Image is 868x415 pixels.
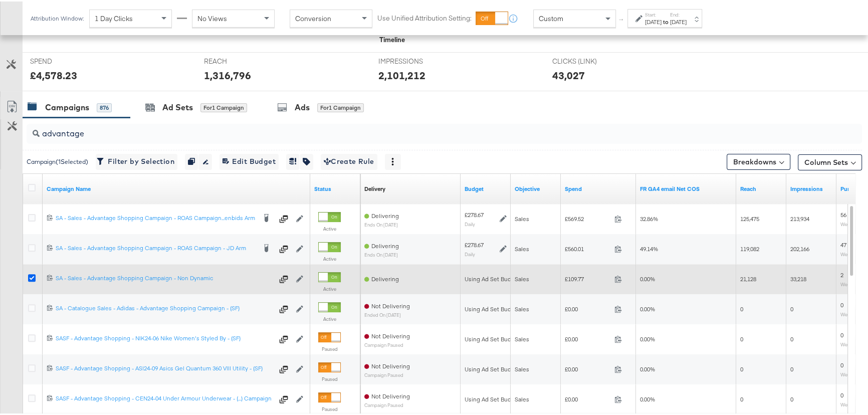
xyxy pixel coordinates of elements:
span: Not Delivering [371,361,410,368]
span: 0 [790,304,793,311]
label: Active [318,314,341,321]
span: Sales [515,364,529,371]
div: for 1 Campaign [317,102,364,111]
a: SASF - Advantage Shopping - NIK24-06 Nike Women's Styled By - (SF) [56,333,273,343]
span: Sales [515,394,529,401]
div: SASF - Advantage Shopping - NIK24-06 Nike Women's Styled By - (SF) [56,333,273,341]
span: 0 [840,360,843,367]
div: Using Ad Set Budget [465,304,520,312]
span: 0 [740,334,743,341]
sub: ends on [DATE] [364,221,399,226]
a: The maximum amount you're willing to spend on your ads, on average each day or over the lifetime ... [465,183,507,191]
sub: Campaign Paused [364,341,410,346]
button: Breakdowns [727,152,790,168]
span: 125,475 [740,214,759,221]
span: 0 [840,300,843,307]
span: Delivering [371,241,399,248]
span: Not Delivering [371,391,410,398]
span: 0.00% [640,394,655,401]
span: Delivering [371,211,399,218]
span: Delivering [371,274,399,281]
div: Attribution Window: [30,14,84,21]
a: SA - Sales - Advantage Shopping Campaign - ROAS Campaign...enbids Arm [56,213,256,223]
button: Create Rule [321,152,377,168]
span: Conversion [295,13,331,22]
button: Edit Budget [220,152,279,168]
sub: Campaign Paused [364,401,410,406]
span: Custom [539,13,563,22]
a: SA - Sales - Advantage Shopping Campaign - Non Dynamic [56,273,273,283]
span: Sales [515,244,529,251]
span: 213,934 [790,214,809,221]
div: Ad Sets [162,100,193,112]
label: End: [670,10,687,17]
div: SASF - Advantage Shopping - ASI24-09 Asics Gel Quantum 360 VIII Utility - (SF) [56,363,273,371]
div: SA - Catalogue Sales - Adidas - Advantage Shopping Campaign - (SF) [56,303,273,311]
span: 49.14% [640,244,658,251]
div: 1,316,796 [204,67,251,81]
span: £0.00 [565,394,610,401]
div: Using Ad Set Budget [465,394,520,402]
span: 1 Day Clicks [95,13,133,22]
div: for 1 Campaign [200,102,247,111]
span: 0 [790,364,793,371]
span: 202,166 [790,244,809,251]
span: 0 [840,390,843,397]
span: Sales [515,304,529,311]
label: Active [318,224,341,231]
a: Reflects the ability of your Ad Campaign to achieve delivery based on ad states, schedule and bud... [364,183,385,191]
span: 0 [790,334,793,341]
div: [DATE] [670,17,687,25]
div: [DATE] [645,17,662,25]
div: SASF - Advantage Shopping - CEN24-04 Under Armour Underwear - (...) Campaign [56,393,273,401]
span: 32.86% [640,214,658,221]
div: 876 [97,102,112,111]
div: SA - Sales - Advantage Shopping Campaign - ROAS Campaign - JD Arm [56,243,256,251]
div: 43,027 [552,67,585,81]
label: Paused [318,374,341,381]
label: Paused [318,344,341,351]
span: 0 [740,364,743,371]
span: £0.00 [565,364,610,371]
span: 47 [840,240,846,247]
span: ↑ [617,17,626,21]
span: 2 [840,270,843,277]
div: SA - Sales - Advantage Shopping Campaign - Non Dynamic [56,273,273,281]
span: Sales [515,214,529,221]
span: Not Delivering [371,331,410,338]
span: Edit Budget [223,154,276,166]
div: £278.67 [465,240,484,248]
span: £0.00 [565,304,610,311]
span: Sales [515,334,529,341]
sub: Daily [465,250,475,256]
span: SPEND [30,55,105,65]
sub: Campaign Paused [364,371,410,376]
sub: ended on [DATE] [364,311,410,316]
span: CLICKS (LINK) [552,55,627,65]
a: Your campaign name. [47,183,306,191]
div: £278.67 [465,210,484,218]
label: Use Unified Attribution Setting: [377,12,472,22]
span: 21,128 [740,274,756,281]
span: 0 [740,394,743,401]
div: Using Ad Set Budget [465,334,520,342]
label: Paused [318,404,341,411]
div: SA - Sales - Advantage Shopping Campaign - ROAS Campaign...enbids Arm [56,213,256,221]
a: SA - Catalogue Sales - Adidas - Advantage Shopping Campaign - (SF) [56,303,273,313]
span: Filter by Selection [99,154,174,166]
a: SASF - Advantage Shopping - ASI24-09 Asics Gel Quantum 360 VIII Utility - (SF) [56,363,273,373]
span: 56 [840,210,846,217]
div: Ads [295,100,310,112]
div: £4,578.23 [30,67,77,81]
span: Create Rule [324,154,374,166]
a: Shows the current state of your Ad Campaign. [314,183,356,191]
span: 0.00% [640,334,655,341]
span: 0.00% [640,364,655,371]
strong: to [662,17,670,24]
label: Active [318,254,341,261]
span: 0 [840,330,843,337]
div: Timeline [379,34,405,43]
div: Delivery [364,183,385,191]
label: Start: [645,10,662,17]
span: No Views [197,13,227,22]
